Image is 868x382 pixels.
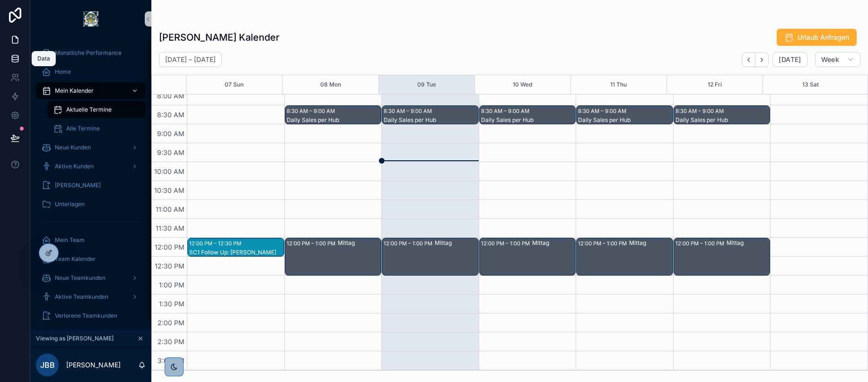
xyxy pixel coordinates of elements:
[285,106,381,124] div: 8:30 AM – 9:00 AMDaily Sales per Hub
[155,356,187,365] span: 3:00 PM
[152,186,187,194] span: 10:30 AM
[47,120,146,137] a: Alle Termine
[481,106,532,116] div: 8:30 AM – 9:00 AM
[152,262,187,270] span: 12:30 PM
[755,52,769,67] button: Next
[481,116,575,124] div: Daily Sales per Hub
[36,196,146,213] a: Unterlagen
[55,312,117,320] span: Verlorene Teamkunden
[675,106,726,116] div: 8:30 AM – 9:00 AM
[159,31,280,44] h1: [PERSON_NAME] Kalender
[55,255,96,263] span: Team Kalender
[152,167,187,175] span: 10:00 AM
[83,11,98,26] img: App logo
[815,52,860,67] button: Week
[382,238,478,275] div: 12:00 PM – 1:00 PMMittag
[55,163,94,170] span: Aktive Kunden
[36,288,146,305] a: Aktive Teamkunden
[36,307,146,324] a: Verlorene Teamkunden
[40,359,55,371] span: JBB
[155,92,187,100] span: 8:00 AM
[55,144,91,151] span: Neue Kunden
[674,106,770,124] div: 8:30 AM – 9:00 AMDaily Sales per Hub
[772,52,807,67] button: [DATE]
[55,293,108,301] span: Aktive Teamkunden
[36,44,146,61] a: Monatliche Performance
[675,239,727,248] div: 12:00 PM – 1:00 PM
[189,239,244,248] div: 12:00 PM – 12:30 PM
[55,182,101,189] span: [PERSON_NAME]
[417,75,436,94] button: 09 Tue
[727,239,770,247] div: Mittag
[157,281,187,289] span: 1:00 PM
[532,239,575,247] div: Mittag
[513,75,532,94] button: 10 Wed
[36,177,146,194] a: [PERSON_NAME]
[36,335,114,342] span: Viewing as [PERSON_NAME]
[675,116,770,124] div: Daily Sales per Hub
[155,148,187,156] span: 9:30 AM
[155,111,187,119] span: 8:30 AM
[384,106,434,116] div: 8:30 AM – 9:00 AM
[435,239,478,247] div: Mittag
[384,116,478,124] div: Daily Sales per Hub
[55,236,85,244] span: Mein Team
[708,75,722,94] button: 12 Fri
[287,239,338,248] div: 12:00 PM – 1:00 PM
[36,251,146,268] a: Team Kalender
[66,360,121,370] p: [PERSON_NAME]
[578,239,629,248] div: 12:00 PM – 1:00 PM
[577,238,673,275] div: 12:00 PM – 1:00 PMMittag
[155,338,187,346] span: 2:30 PM
[384,239,435,248] div: 12:00 PM – 1:00 PM
[55,87,94,95] span: Mein Kalender
[610,75,627,94] button: 11 Thu
[55,200,85,208] span: Unterlagen
[742,52,755,67] button: Back
[287,116,381,124] div: Daily Sales per Hub
[155,130,187,138] span: 9:00 AM
[779,55,801,64] span: [DATE]
[36,139,146,156] a: Neue Kunden
[55,68,71,76] span: Home
[36,82,146,99] a: Mein Kalender
[287,106,337,116] div: 8:30 AM – 9:00 AM
[578,106,629,116] div: 8:30 AM – 9:00 AM
[37,55,50,62] div: Data
[153,224,187,232] span: 11:30 AM
[36,158,146,175] a: Aktive Kunden
[480,238,576,275] div: 12:00 PM – 1:00 PMMittag
[55,49,122,57] span: Monatliche Performance
[66,125,100,132] span: Alle Termine
[338,239,381,247] div: Mittag
[152,243,187,251] span: 12:00 PM
[188,238,284,256] div: 12:00 PM – 12:30 PMSC1 Follow Up: [PERSON_NAME]
[153,205,187,213] span: 11:00 AM
[189,249,283,256] div: SC1 Follow Up: [PERSON_NAME]
[36,232,146,249] a: Mein Team
[285,238,381,275] div: 12:00 PM – 1:00 PMMittag
[480,106,576,124] div: 8:30 AM – 9:00 AMDaily Sales per Hub
[320,75,341,94] button: 08 Mon
[821,55,839,64] span: Week
[36,269,146,286] a: Neue Teamkunden
[577,106,673,124] div: 8:30 AM – 9:00 AMDaily Sales per Hub
[30,38,151,330] div: scrollable content
[629,239,672,247] div: Mittag
[674,238,770,275] div: 12:00 PM – 1:00 PMMittag
[802,75,819,94] button: 13 Sat
[578,116,672,124] div: Daily Sales per Hub
[481,239,532,248] div: 12:00 PM – 1:00 PM
[155,319,187,327] span: 2:00 PM
[777,29,857,46] button: Urlaub Anfragen
[47,101,146,118] a: Aktuelle Termine
[157,300,187,308] span: 1:30 PM
[165,55,216,64] h2: [DATE] – [DATE]
[798,33,849,42] span: Urlaub Anfragen
[55,274,105,282] span: Neue Teamkunden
